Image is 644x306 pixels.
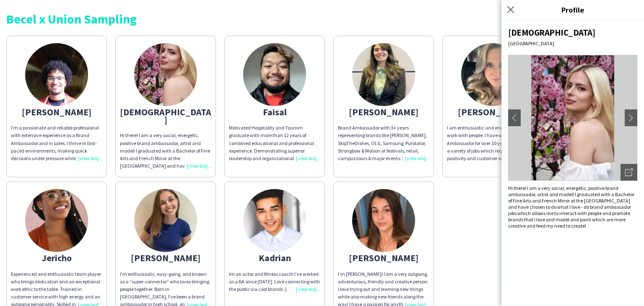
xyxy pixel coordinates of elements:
div: Open photos pop-in [621,164,637,181]
div: [PERSON_NAME] [338,254,429,262]
div: [PERSON_NAME] [338,108,429,116]
h3: Profile [501,4,644,15]
img: thumb-68111739a5885.jpeg [352,189,415,252]
div: [PERSON_NAME] [120,254,211,262]
img: thumb-66ba3ca194c6d.jpeg [25,43,88,106]
div: Motivated Hospitality and Tourism graduate with more than 12 years of combined educational and pr... [229,124,320,162]
img: thumb-689a31933b88c.jpeg [352,43,415,106]
img: thumb-68a38e6ec9cde.jpg [134,189,197,252]
div: Hi there! I am a very social, energetic, positive brand ambassador, artist and model! I graduated... [120,132,211,170]
img: thumb-5e44c19c920b5.jpeg [243,189,306,252]
img: thumb-641d974d17ab2.jpg [25,189,88,252]
div: [DEMOGRAPHIC_DATA] [508,27,637,38]
img: thumb-900f0827-0809-409c-94a5-eb205d5ac7e7.jpg [134,43,197,106]
div: Brand Ambassador with 3+ years representing brands like [PERSON_NAME], SkipTheDishes, OLG, Samsun... [338,124,429,162]
div: Kadrian [229,254,320,262]
div: Jericho [11,254,102,262]
div: Faisal [229,108,320,116]
div: Im an actor and fitness coach! I’ve worked as a BA since [DATE]. Love connecting with the public ... [229,270,320,293]
div: [PERSON_NAME] [11,108,102,116]
img: thumb-653164e0460b9.jpeg [461,43,524,106]
div: Becel x Union Sampling [6,13,638,25]
div: [GEOGRAPHIC_DATA] [508,40,637,47]
div: I’m a passionate and reliable professional with extensive experience as a Brand Ambassador and in... [11,124,102,162]
div: I am enthusiastic and energetic. I love to work with people. I have worked as Brand Ambassador fo... [447,124,538,162]
div: [PERSON_NAME] [447,108,538,116]
div: Hi there! I am a very social, energetic, positive brand ambassador, artist and model! I graduated... [508,185,637,229]
img: Crew avatar or photo [508,55,637,181]
img: thumb-689dce28d480b.jpeg [243,43,306,106]
div: [DEMOGRAPHIC_DATA] [120,108,211,123]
